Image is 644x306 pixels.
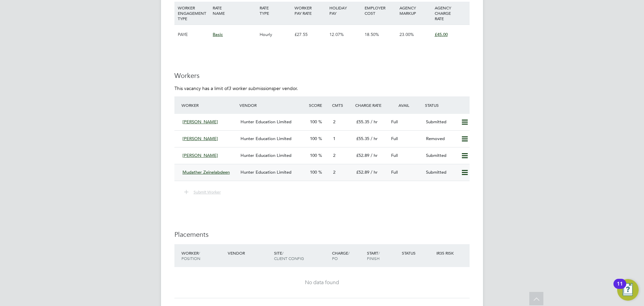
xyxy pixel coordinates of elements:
[333,152,335,158] span: 2
[258,2,293,19] div: RATE TYPE
[274,250,304,261] span: / Client Config
[240,136,291,141] span: Hunter Education Limited
[398,2,433,19] div: AGENCY MARKUP
[182,169,230,175] span: Mudather Zeinelabdeen
[174,230,470,239] h3: Placements
[181,279,463,286] div: No data found
[176,25,211,44] div: PAYE
[310,152,317,158] span: 100
[423,99,470,111] div: Status
[310,136,317,141] span: 100
[213,32,223,37] span: Basic
[371,136,378,141] span: / hr
[435,247,458,259] div: IR35 Risk
[307,99,330,111] div: Score
[258,25,293,44] div: Hourly
[240,119,291,125] span: Hunter Education Limited
[310,169,317,175] span: 100
[272,247,330,264] div: Site
[399,32,414,37] span: 23.00%
[328,2,363,19] div: HOLIDAY PAY
[174,71,470,80] h3: Workers
[333,169,335,175] span: 2
[180,99,238,111] div: Worker
[391,169,398,175] span: Full
[400,247,435,259] div: Status
[330,247,365,264] div: Charge
[293,25,328,44] div: £27.55
[176,2,211,25] div: WORKER ENGAGEMENT TYPE
[211,2,258,19] div: RATE NAME
[617,284,623,293] div: 11
[182,119,218,125] span: [PERSON_NAME]
[180,247,226,264] div: Worker
[371,169,378,175] span: / hr
[356,136,369,141] span: £55.35
[435,32,448,37] span: £45.00
[240,152,291,158] span: Hunter Education Limited
[356,119,369,125] span: £55.35
[310,119,317,125] span: 100
[423,117,458,128] div: Submitted
[174,85,470,91] p: This vacancy has a limit of per vendor.
[423,167,458,178] div: Submitted
[371,152,378,158] span: / hr
[433,2,468,25] div: AGENCY CHARGE RATE
[423,133,458,144] div: Removed
[365,247,400,264] div: Start
[333,119,335,125] span: 2
[238,99,307,111] div: Vendor
[330,99,354,111] div: Cmts
[182,136,218,141] span: [PERSON_NAME]
[240,169,291,175] span: Hunter Education Limited
[365,32,379,37] span: 18.50%
[228,85,273,91] em: 3 worker submissions
[391,136,398,141] span: Full
[363,2,398,19] div: EMPLOYER COST
[356,152,369,158] span: £52.89
[181,250,200,261] span: / Position
[329,32,344,37] span: 12.07%
[179,188,226,196] button: Submit Worker
[391,152,398,158] span: Full
[423,150,458,161] div: Submitted
[293,2,328,19] div: WORKER PAY RATE
[371,119,378,125] span: / hr
[194,189,221,194] span: Submit Worker
[388,99,423,111] div: Avail
[332,250,350,261] span: / PO
[617,279,639,301] button: Open Resource Center, 11 new notifications
[367,250,380,261] span: / Finish
[356,169,369,175] span: £52.89
[182,152,218,158] span: [PERSON_NAME]
[226,247,272,259] div: Vendor
[391,119,398,125] span: Full
[354,99,388,111] div: Charge Rate
[333,136,335,141] span: 1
